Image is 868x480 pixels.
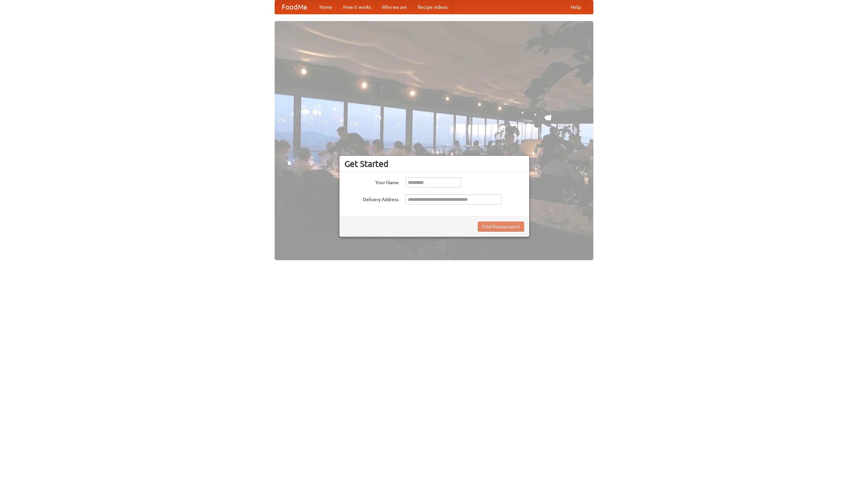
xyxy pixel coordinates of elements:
a: How it works [338,0,376,14]
a: Recipe videos [412,0,453,14]
a: Home [314,0,338,14]
label: Delivery Address [344,194,399,203]
button: Find Restaurants! [478,222,524,232]
label: Your Name [344,177,399,186]
a: Help [565,0,586,14]
a: FoodMe [275,0,314,14]
h3: Get Started [344,159,524,169]
a: Who we are [376,0,412,14]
